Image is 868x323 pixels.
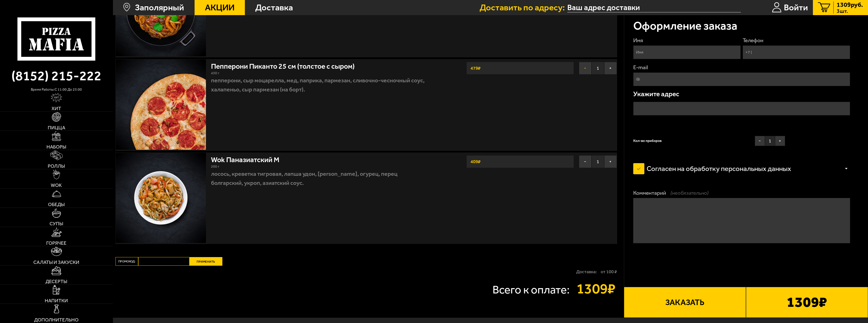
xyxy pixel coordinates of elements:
span: Акции [205,3,234,12]
span: Кол-во приборов [633,139,662,143]
span: Пицца [48,125,65,130]
label: E-mail [633,64,850,71]
label: Комментарий [633,189,850,197]
a: Пепперони Пиканто 25 см (толстое с сыром) [211,59,364,70]
input: Ваш адрес доставки [567,3,741,12]
span: 430 г [211,71,219,75]
span: (необязательно) [670,189,709,197]
span: Доставить по адресу: [480,3,567,12]
span: Напитки [45,298,68,303]
span: Обеды [48,202,65,207]
span: 1 [592,155,604,168]
label: Телефон [743,37,850,44]
span: Десерты [45,279,67,284]
span: Наборы [46,144,66,149]
button: − [579,155,592,168]
button: + [775,136,785,146]
a: Wok Паназиатский M [211,153,289,164]
span: Супы [50,221,63,226]
span: Доставка [255,3,293,12]
input: Имя [633,45,741,59]
button: + [604,62,617,74]
strong: 1309 ₽ [576,282,617,296]
span: 1 [765,136,775,146]
button: − [755,136,765,146]
label: Согласен на обработку персональных данных [633,160,800,178]
input: +7 ( [743,45,850,59]
p: Доставка: [576,269,597,274]
strong: от 100 ₽ [601,269,617,274]
label: Имя [633,37,741,44]
span: WOK [51,183,62,188]
p: лосось, креветка тигровая, лапша удон, [PERSON_NAME], огурец, перец болгарский, укроп, азиатский ... [211,169,431,188]
span: Дополнительно [34,317,79,322]
p: Всего к оплате: [492,284,570,295]
button: Применить [190,257,222,266]
button: + [604,155,617,168]
span: Хит [52,106,61,111]
span: Роллы [48,164,65,168]
label: Промокод: [115,257,138,266]
h3: Оформление заказа [633,20,737,32]
input: @ [633,72,850,86]
span: 3 шт. [837,8,863,14]
span: Войти [784,3,808,12]
span: Заполярный [135,3,184,12]
p: пепперони, сыр Моцарелла, мед, паприка, пармезан, сливочно-чесночный соус, халапеньо, сыр пармеза... [211,76,431,94]
span: 1 [592,62,604,74]
p: Укажите адрес [633,91,850,97]
button: − [579,62,592,74]
span: Салаты и закуски [33,260,79,265]
span: 1309 руб. [837,2,863,8]
button: Заказать [624,287,746,318]
strong: 479 ₽ [469,63,482,73]
b: 1309 ₽ [787,295,827,309]
span: 200 г [211,164,219,169]
strong: 409 ₽ [469,157,482,166]
span: Горячее [46,241,66,245]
